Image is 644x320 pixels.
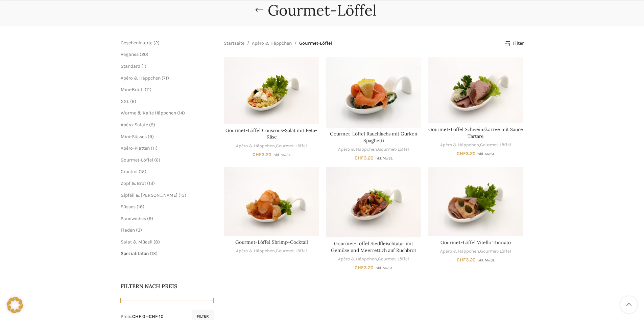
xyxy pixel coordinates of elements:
[121,75,161,81] a: Apéro & Häppchen
[428,167,523,236] a: Gourmet-Löffel Vitello Tonnato
[121,134,147,140] a: Mini-Süsses
[121,157,153,163] a: Gourmet-Löffel
[355,265,364,271] span: CHF
[338,256,377,262] a: Apéro & Häppchen
[121,239,152,245] a: Salat & Müesli
[276,143,307,149] a: Gourmet-Löffel
[428,126,523,139] a: Gourmet-Löffel Schweinskarree mit Sauce Tartare
[477,258,495,262] small: inkl. MwSt.
[132,314,145,319] span: CHF 0
[151,122,153,128] span: 9
[224,167,319,236] a: Gourmet-Löffel Shrimp-Cocktail
[480,142,511,148] a: Gourmet-Löffel
[121,145,150,151] a: Apéro-Platten
[146,87,150,92] span: 11
[121,51,139,57] a: Veganes
[620,296,637,313] a: Scroll to top button
[326,57,421,128] a: Gourmet-Löffel Rauchlachs mit Gurken Spaghetti
[149,134,152,140] span: 9
[121,87,144,92] a: Mini-Brötli
[121,227,135,233] a: Fladen
[121,99,129,104] a: XXL
[272,153,291,157] small: inkl. MwSt.
[121,110,176,116] a: Warme & Kalte Häppchen
[428,248,523,255] div: ,
[138,227,140,233] span: 3
[163,75,167,81] span: 71
[121,192,177,198] a: Gipfeli & [PERSON_NAME]
[132,99,135,104] span: 6
[121,216,146,221] a: Sandwiches
[236,248,275,254] a: Apéro & Häppchen
[477,152,495,156] small: inkl. MwSt.
[457,151,476,156] bdi: 3.20
[224,57,319,124] a: Gourmet-Löffel Couscous-Salat mit Feta-Käse
[121,40,152,46] a: Geschenkkarte
[224,40,244,47] a: Startseite
[155,239,158,245] span: 8
[253,152,271,157] bdi: 3.20
[121,251,149,256] a: Spezialitäten
[252,40,292,47] a: Apéro & Häppchen
[224,40,332,47] nav: Breadcrumb
[138,204,143,210] span: 16
[251,3,268,17] a: Go back
[375,266,393,270] small: inkl. MwSt.
[236,143,275,149] a: Apéro & Häppchen
[268,1,377,19] h1: Gourmet-Löffel
[121,313,164,320] div: Preis: —
[143,63,145,69] span: 1
[179,110,183,116] span: 14
[224,248,319,254] div: ,
[121,63,140,69] a: Standard
[378,146,409,153] a: Gourmet-Löffel
[224,143,319,149] div: ,
[480,248,511,255] a: Gourmet-Löffel
[180,192,185,198] span: 13
[440,142,479,148] a: Apéro & Häppchen
[378,256,409,262] a: Gourmet-Löffel
[121,169,138,174] a: Crostini
[355,155,364,161] span: CHF
[457,151,466,156] span: CHF
[457,257,466,263] span: CHF
[331,240,416,253] a: Gourmet-Löffel Siedfleischtatar mit Gemüse und Meerrettich auf Ruchbrot
[428,142,523,148] div: ,
[140,169,145,174] span: 15
[149,180,153,186] span: 13
[121,180,146,186] span: Zopf & Brot
[235,239,308,245] a: Gourmet-Löffel Shrimp-Cocktail
[121,204,136,210] a: Süsses
[355,265,374,271] bdi: 3.20
[338,146,377,153] a: Apéro & Häppchen
[156,157,159,163] span: 6
[253,152,262,157] span: CHF
[121,122,148,128] span: Apéro-Salate
[330,131,418,144] a: Gourmet-Löffel Rauchlachs mit Gurken Spaghetti
[326,256,421,262] div: ,
[326,167,421,237] a: Gourmet-Löffel Siedfleischtatar mit Gemüse und Meerrettich auf Ruchbrot
[375,156,393,161] small: inkl. MwSt.
[151,251,156,256] span: 13
[440,248,479,255] a: Apéro & Häppchen
[428,57,523,123] a: Gourmet-Löffel Schweinskarree mit Sauce Tartare
[355,155,374,161] bdi: 3.20
[457,257,476,263] bdi: 3.20
[299,40,332,47] span: Gourmet-Löffel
